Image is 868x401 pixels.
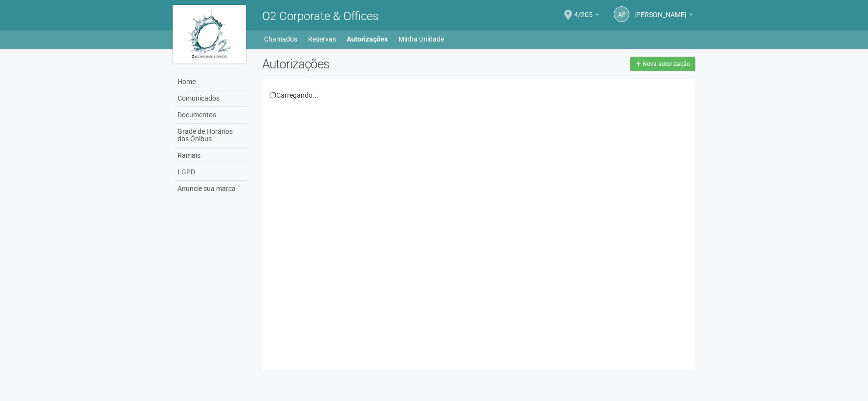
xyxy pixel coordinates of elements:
[347,32,388,46] a: Autorizações
[175,124,247,148] a: Grade de Horários dos Ônibus
[175,107,247,124] a: Documentos
[173,5,246,63] img: logo.jpg
[175,181,247,197] a: Anuncie sua marca
[643,61,690,67] span: Nova autorização
[262,9,378,23] span: O2 Corporate & Offices
[175,164,247,181] a: LGPD
[175,74,247,90] a: Home
[634,12,693,20] a: [PERSON_NAME]
[175,148,247,164] a: Ramais
[262,57,471,71] h2: Autorizações
[574,1,593,19] span: 4/205
[175,90,247,107] a: Comunicados
[399,32,444,46] a: Minha Unidade
[630,57,695,71] a: Nova autorização
[574,12,599,20] a: 4/205
[634,1,687,19] span: Amanda P Morais Landim
[308,32,336,46] a: Reservas
[264,32,297,46] a: Chamados
[269,91,689,100] div: Carregando...
[614,6,629,22] a: AP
